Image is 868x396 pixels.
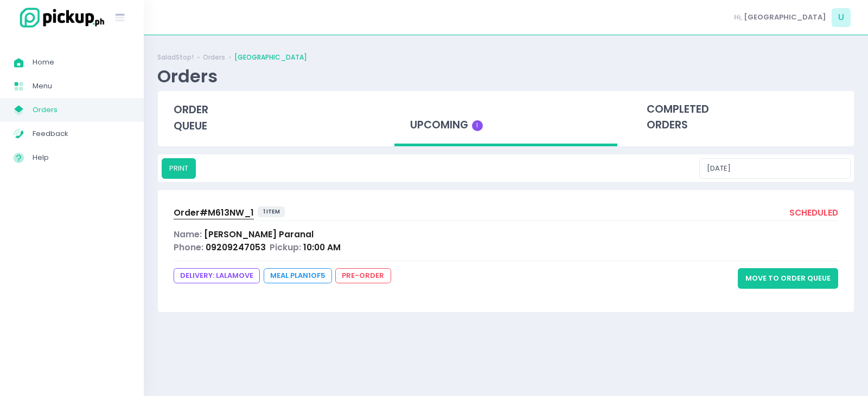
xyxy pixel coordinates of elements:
[33,127,130,141] span: Feedback
[33,55,130,69] span: Home
[258,206,285,217] span: 1 item
[33,151,130,165] span: Help
[789,206,838,221] div: scheduled
[206,242,266,253] span: 09209247053
[264,268,332,283] span: Meal Plan 1 of 5
[204,229,314,240] span: [PERSON_NAME] Paranal
[174,268,260,283] span: DELIVERY: lalamove
[33,79,130,93] span: Menu
[270,242,301,253] span: Pickup:
[335,268,391,283] span: pre-order
[203,53,225,62] a: Orders
[174,242,203,253] span: Phone:
[303,242,341,253] span: 10:00 AM
[174,229,202,240] span: Name:
[174,102,208,133] span: order queue
[394,91,617,147] div: upcoming
[631,91,854,144] div: completed orders
[234,53,307,62] a: [GEOGRAPHIC_DATA]
[157,66,218,87] div: Orders
[472,120,483,131] span: 1
[162,158,196,179] button: PRINT
[738,268,838,289] button: Move to Order Queue
[734,12,742,23] span: Hi,
[157,53,194,62] a: SaladStop!
[14,6,106,29] img: logo
[174,207,254,218] span: Order# M613NW_1
[33,103,130,117] span: Orders
[744,12,826,23] span: [GEOGRAPHIC_DATA]
[174,206,254,221] a: Order#M613NW_1
[832,8,851,27] span: U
